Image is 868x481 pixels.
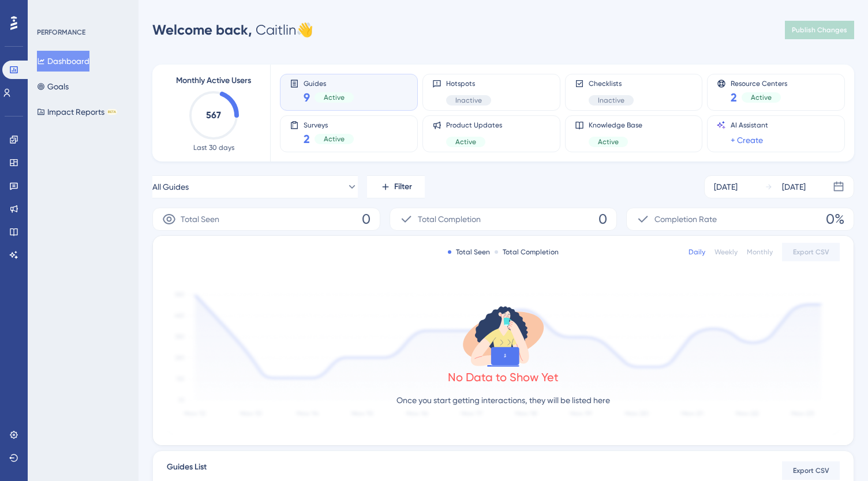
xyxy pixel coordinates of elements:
span: Hotspots [446,79,491,88]
span: Total Completion [418,212,481,226]
span: Completion Rate [654,212,717,226]
span: Filter [394,180,412,194]
div: Caitlin 👋 [152,21,313,39]
span: Export CSV [793,466,829,475]
div: Total Seen [448,247,490,257]
span: Inactive [455,96,482,105]
span: 2 [304,131,310,147]
span: Publish Changes [792,25,847,35]
div: Total Completion [495,247,559,257]
div: Monthly [747,247,773,257]
span: Last 30 days [193,143,234,152]
span: Surveys [304,121,354,129]
span: Checklists [589,79,634,88]
a: + Create [731,133,763,147]
span: Active [598,137,619,146]
span: Active [324,134,345,144]
span: Total Seen [181,212,219,226]
span: 0% [826,210,844,228]
text: 567 [206,110,221,121]
div: Daily [689,247,705,257]
span: 9 [304,89,310,106]
span: All Guides [152,180,189,194]
span: Active [751,93,772,102]
button: Publish Changes [785,21,854,39]
button: Dashboard [37,51,89,72]
div: PERFORMANCE [37,28,85,37]
span: Guides List [167,460,207,481]
span: AI Assistant [731,121,768,130]
span: Knowledge Base [589,121,642,130]
span: Resource Centers [731,79,787,87]
button: All Guides [152,175,358,198]
span: Welcome back, [152,21,252,38]
button: Export CSV [782,461,840,480]
div: Weekly [714,247,738,257]
span: 0 [362,210,371,228]
span: 2 [731,89,737,106]
span: Guides [304,79,354,87]
span: Active [455,137,476,146]
button: Goals [37,76,69,97]
div: No Data to Show Yet [448,369,559,385]
span: Export CSV [793,247,829,257]
button: Filter [367,175,425,198]
p: Once you start getting interactions, they will be listed here [396,393,610,407]
span: Inactive [598,96,624,105]
div: BETA [107,109,117,115]
span: 0 [598,210,607,228]
div: [DATE] [782,180,806,194]
button: Export CSV [782,243,840,261]
span: Active [324,93,345,102]
span: Monthly Active Users [176,74,251,88]
div: [DATE] [714,180,738,194]
button: Impact ReportsBETA [37,102,117,122]
span: Product Updates [446,121,502,130]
